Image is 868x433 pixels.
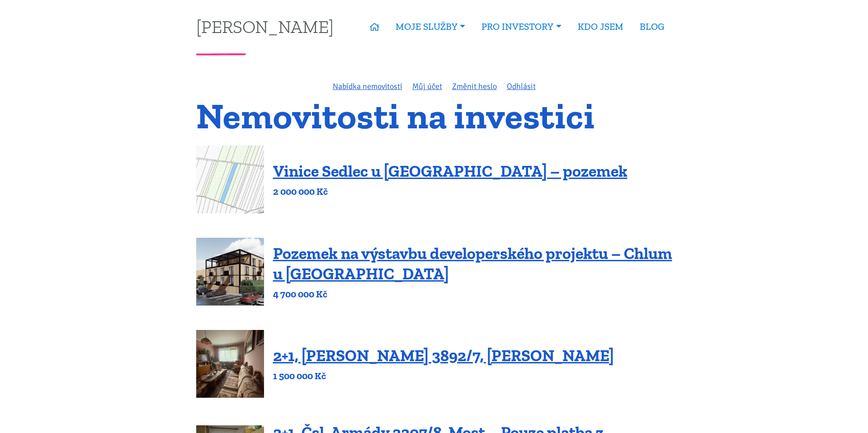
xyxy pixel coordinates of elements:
p: 1 500 000 Kč [273,370,614,382]
a: BLOG [632,16,672,37]
a: PRO INVESTORY [473,16,569,37]
a: Vinice Sedlec u [GEOGRAPHIC_DATA] – pozemek [273,161,627,181]
a: MOJE SLUŽBY [387,16,473,37]
a: Odhlásit [507,81,536,91]
p: 2 000 000 Kč [273,185,627,198]
h1: Nemovitosti na investici [196,101,672,131]
a: Změnit heslo [452,81,497,91]
p: 4 700 000 Kč [273,288,672,301]
a: Nabídka nemovitostí [333,81,402,91]
a: Můj účet [412,81,442,91]
a: KDO JSEM [570,16,632,37]
a: Pozemek na výstavbu developerského projektu – Chlum u [GEOGRAPHIC_DATA] [273,244,672,283]
a: 2+1, [PERSON_NAME] 3892/7, [PERSON_NAME] [273,346,614,365]
a: [PERSON_NAME] [196,18,334,35]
